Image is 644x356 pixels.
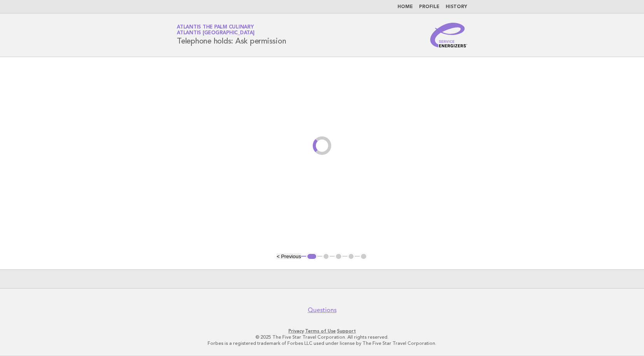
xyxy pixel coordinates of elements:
[86,340,558,346] p: Forbes is a registered trademark of Forbes LLC used under license by The Five Star Travel Corpora...
[177,25,255,35] a: Atlantis The Palm CulinaryAtlantis [GEOGRAPHIC_DATA]
[446,5,467,9] a: History
[419,5,439,9] a: Profile
[288,328,304,334] a: Privacy
[337,328,356,334] a: Support
[177,31,255,36] span: Atlantis [GEOGRAPHIC_DATA]
[397,5,413,9] a: Home
[86,328,558,334] p: · ·
[177,25,286,45] h1: Telephone holds: Ask permission
[305,328,336,334] a: Terms of Use
[86,334,558,340] p: © 2025 The Five Star Travel Corporation. All rights reserved.
[308,306,337,314] a: Questions
[430,23,467,47] img: Service Energizers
